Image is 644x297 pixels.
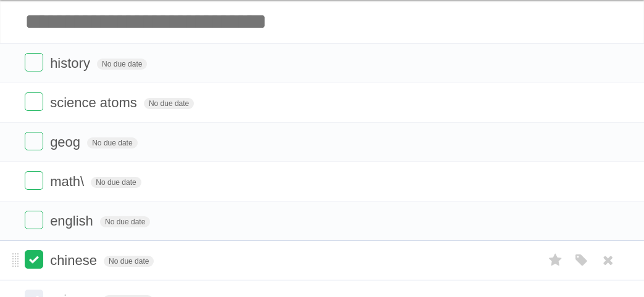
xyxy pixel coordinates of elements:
span: No due date [87,137,137,148]
span: No due date [104,256,154,267]
span: No due date [97,59,147,70]
span: chinese [50,253,100,268]
span: history [50,55,93,71]
label: Done [25,171,43,190]
span: geog [50,134,83,150]
span: english [50,213,96,229]
label: Star task [544,250,567,271]
span: No due date [91,177,141,188]
span: science atoms [50,95,140,110]
label: Done [25,92,43,111]
span: No due date [100,216,150,227]
label: Done [25,53,43,71]
span: No due date [144,98,194,109]
label: Done [25,250,43,269]
: math\ [50,174,87,189]
label: Done [25,211,43,229]
label: Done [25,132,43,150]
